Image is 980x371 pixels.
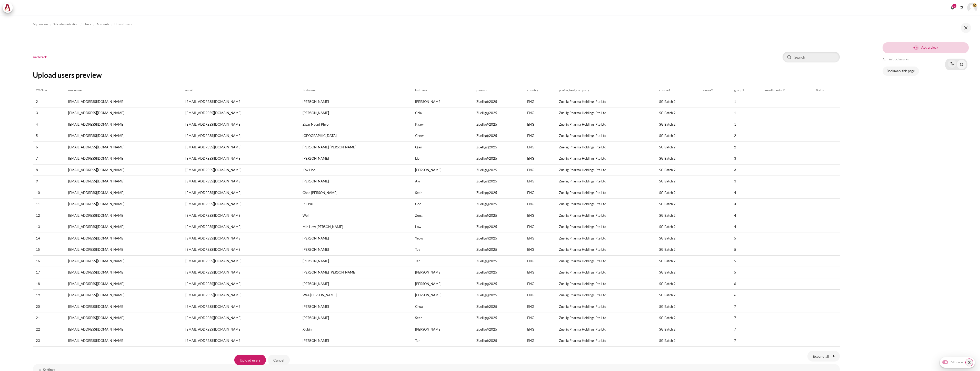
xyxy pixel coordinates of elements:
[182,107,299,119] td: [EMAIL_ADDRESS][DOMAIN_NAME]
[731,119,762,130] td: 1
[299,164,412,176] td: Kok Hon
[524,335,556,347] td: ENG
[473,176,524,187] td: Zuellig@2025
[412,221,473,233] td: Low
[412,267,473,278] td: [PERSON_NAME]
[33,255,65,267] td: 16
[33,55,47,59] h1: Architeck
[524,199,556,210] td: ENG
[556,85,656,96] th: profile_field_company
[33,221,65,233] td: 13
[556,96,656,107] td: Zuellig Pharma Holdings Pte Ltd
[656,210,699,221] td: SG Batch 2
[33,301,65,312] td: 20
[33,187,65,199] td: 10
[731,335,762,347] td: 7
[84,22,91,27] span: Users
[33,199,65,210] td: 11
[524,278,556,290] td: ENG
[268,355,290,365] input: Cancel
[473,199,524,210] td: Zuellig@2025
[524,85,556,96] th: country
[33,164,65,176] td: 8
[299,255,412,267] td: [PERSON_NAME]
[948,60,956,68] img: Move Admin bookmarks block
[33,176,65,187] td: 9
[556,199,656,210] td: Zuellig Pharma Holdings Pte Ltd
[4,4,11,12] img: Architeck
[33,233,65,244] td: 14
[731,244,762,256] td: 5
[33,119,65,130] td: 4
[65,221,182,233] td: [EMAIL_ADDRESS][DOMAIN_NAME]
[412,301,473,312] td: Chua
[731,210,762,221] td: 4
[957,4,965,12] button: Languages
[412,187,473,199] td: Seah
[33,96,65,107] td: 2
[412,153,473,165] td: Lie
[731,187,762,199] td: 4
[473,210,524,221] td: Zuellig@2025
[412,290,473,301] td: [PERSON_NAME]
[182,176,299,187] td: [EMAIL_ADDRESS][DOMAIN_NAME]
[182,119,299,130] td: [EMAIL_ADDRESS][DOMAIN_NAME]
[473,187,524,199] td: Zuellig@2025
[65,312,182,324] td: [EMAIL_ADDRESS][DOMAIN_NAME]
[114,21,132,27] a: Upload users
[412,85,473,96] th: lastname
[524,221,556,233] td: ENG
[656,324,699,335] td: SG Batch 2
[813,85,840,96] th: Status
[65,164,182,176] td: [EMAIL_ADDRESS][DOMAIN_NAME]
[182,255,299,267] td: [EMAIL_ADDRESS][DOMAIN_NAME]
[65,267,182,278] td: [EMAIL_ADDRESS][DOMAIN_NAME]
[182,141,299,153] td: [EMAIL_ADDRESS][DOMAIN_NAME]
[65,176,182,187] td: [EMAIL_ADDRESS][DOMAIN_NAME]
[556,153,656,165] td: Zuellig Pharma Holdings Pte Ltd
[65,255,182,267] td: [EMAIL_ADDRESS][DOMAIN_NAME]
[952,4,956,8] div: 2
[473,335,524,347] td: Zuellig@2025
[731,324,762,335] td: 7
[53,21,78,27] a: Site administration
[182,164,299,176] td: [EMAIL_ADDRESS][DOMAIN_NAME]
[524,119,556,130] td: ENG
[182,187,299,199] td: [EMAIL_ADDRESS][DOMAIN_NAME]
[65,278,182,290] td: [EMAIL_ADDRESS][DOMAIN_NAME]
[65,244,182,256] td: [EMAIL_ADDRESS][DOMAIN_NAME]
[299,221,412,233] td: Min How [PERSON_NAME]
[182,233,299,244] td: [EMAIL_ADDRESS][DOMAIN_NAME]
[731,164,762,176] td: 3
[65,199,182,210] td: [EMAIL_ADDRESS][DOMAIN_NAME]
[65,130,182,142] td: [EMAIL_ADDRESS][DOMAIN_NAME]
[412,176,473,187] td: Aw
[412,107,473,119] td: Chia
[33,70,840,80] h2: Upload users preview
[656,233,699,244] td: SG Batch 2
[473,233,524,244] td: Zuellig@2025
[412,312,473,324] td: Seah
[656,335,699,347] td: SG Batch 2
[731,85,762,96] th: group1
[556,187,656,199] td: Zuellig Pharma Holdings Pte Ltd
[473,130,524,142] td: Zuellig@2025
[65,96,182,107] td: [EMAIL_ADDRESS][DOMAIN_NAME]
[731,233,762,244] td: 5
[656,187,699,199] td: SG Batch 2
[656,107,699,119] td: SG Batch 2
[556,141,656,153] td: Zuellig Pharma Holdings Pte Ltd
[524,233,556,244] td: ENG
[182,153,299,165] td: [EMAIL_ADDRESS][DOMAIN_NAME]
[65,119,182,130] td: [EMAIL_ADDRESS][DOMAIN_NAME]
[299,278,412,290] td: [PERSON_NAME]
[299,85,412,96] th: firstname
[299,176,412,187] td: [PERSON_NAME]
[299,335,412,347] td: [PERSON_NAME]
[473,267,524,278] td: Zuellig@2025
[299,153,412,165] td: [PERSON_NAME]
[299,324,412,335] td: Xiubin
[299,187,412,199] td: Chee [PERSON_NAME]
[556,164,656,176] td: Zuellig Pharma Holdings Pte Ltd
[699,85,731,96] th: course2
